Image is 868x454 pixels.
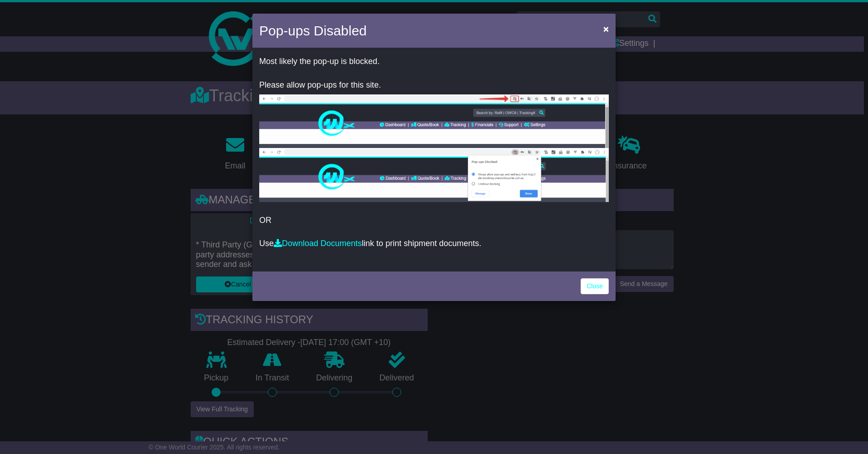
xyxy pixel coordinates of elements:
[259,239,609,249] p: Use link to print shipment documents.
[259,80,609,90] p: Please allow pop-ups for this site.
[259,94,609,148] img: allow-popup-1.png
[603,24,609,34] span: ×
[274,239,362,248] a: Download Documents
[252,50,616,269] div: OR
[599,20,613,38] button: Close
[259,57,609,67] p: Most likely the pop-up is blocked.
[581,278,609,294] a: Close
[259,20,367,41] h4: Pop-ups Disabled
[259,148,609,202] img: allow-popup-2.png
